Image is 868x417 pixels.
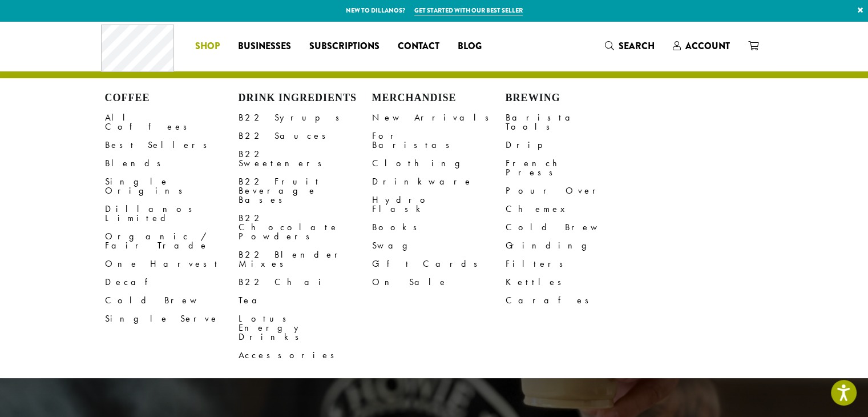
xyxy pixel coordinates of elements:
a: Single Origins [105,173,239,200]
span: Subscriptions [309,39,380,54]
h4: Drink Ingredients [239,92,372,105]
a: Organic / Fair Trade [105,227,239,255]
span: Contact [398,39,439,54]
h4: Coffee [105,92,239,105]
a: Books [372,218,506,236]
span: Search [619,39,655,53]
a: B22 Chocolate Powders [239,209,372,246]
a: Swag [372,236,506,255]
a: New Arrivals [372,109,506,127]
a: Hydro Flask [372,191,506,218]
a: B22 Chai [239,273,372,291]
span: Shop [195,39,220,54]
a: Barista Tools [506,109,639,136]
span: Account [685,39,730,53]
a: All Coffees [105,109,239,136]
a: Kettles [506,273,639,291]
a: Shop [186,37,229,55]
h4: Brewing [506,92,639,105]
a: Single Serve [105,310,239,328]
a: Carafes [506,291,639,310]
a: Clothing [372,154,506,173]
a: Filters [506,255,639,273]
a: Chemex [506,200,639,218]
a: B22 Fruit Beverage Bases [239,173,372,209]
a: Get started with our best seller [414,6,523,15]
a: Cold Brew [506,218,639,236]
a: B22 Blender Mixes [239,246,372,273]
a: Cold Brew [105,291,239,310]
a: Search [596,37,664,55]
a: One Harvest [105,255,239,273]
a: B22 Sweeteners [239,145,372,173]
a: Tea [239,291,372,310]
a: On Sale [372,273,506,291]
a: Accessories [239,346,372,364]
a: Grinding [506,236,639,255]
a: Best Sellers [105,136,239,154]
a: French Press [506,154,639,182]
a: Pour Over [506,182,639,200]
a: Drip [506,136,639,154]
span: Blog [458,39,482,54]
a: Lotus Energy Drinks [239,310,372,346]
a: For Baristas [372,127,506,154]
a: Dillanos Limited [105,200,239,227]
a: Gift Cards [372,255,506,273]
span: Businesses [238,39,291,54]
h4: Merchandise [372,92,506,105]
a: B22 Sauces [239,127,372,145]
a: Drinkware [372,173,506,191]
a: Blends [105,154,239,173]
a: B22 Syrups [239,109,372,127]
a: Decaf [105,273,239,291]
